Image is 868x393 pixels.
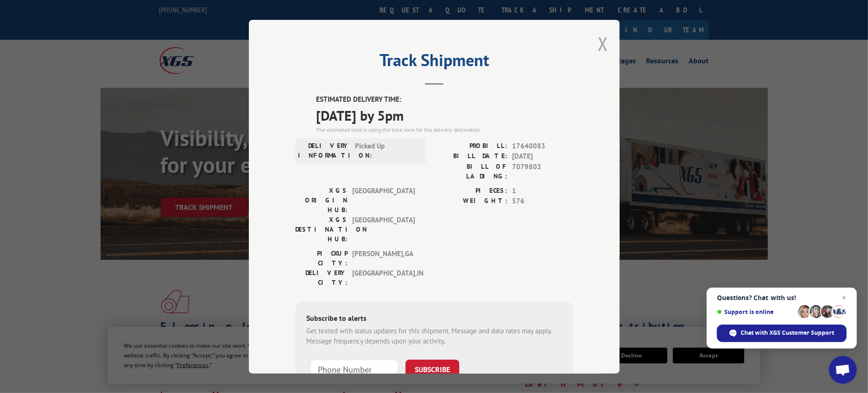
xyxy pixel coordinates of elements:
[295,248,348,268] label: PICKUP CITY:
[295,215,348,244] label: XGS DESTINATION HUB:
[434,141,507,151] label: PROBILL:
[434,151,507,162] label: BILL DATE:
[352,215,415,244] span: [GEOGRAPHIC_DATA]
[352,268,415,287] span: [GEOGRAPHIC_DATA] , IN
[405,359,459,379] button: SUBSCRIBE
[355,141,418,160] span: Picked Up
[352,185,415,215] span: [GEOGRAPHIC_DATA]
[352,248,415,268] span: [PERSON_NAME] , GA
[434,196,507,207] label: WEIGHT:
[316,125,573,134] div: The estimated time is using the time zone for the delivery destination.
[295,185,348,215] label: XGS ORIGIN HUB:
[434,161,507,181] label: BILL OF LADING:
[741,329,835,337] span: Chat with XGS Customer Support
[298,141,350,160] label: DELIVERY INFORMATION:
[512,161,573,181] span: 7079803
[295,268,348,287] label: DELIVERY CITY:
[717,325,847,342] div: Chat with XGS Customer Support
[295,54,573,71] h2: Track Shipment
[717,294,847,301] span: Questions? Chat with us!
[512,141,573,151] span: 17640083
[310,359,398,379] input: Phone Number
[839,292,850,303] span: Close chat
[316,94,573,105] label: ESTIMATED DELIVERY TIME:
[434,185,507,196] label: PIECES:
[829,356,857,384] div: Open chat
[598,31,608,56] button: Close modal
[717,308,795,315] span: Support is online
[306,325,562,346] div: Get texted with status updates for this shipment. Message and data rates may apply. Message frequ...
[306,312,562,325] div: Subscribe to alerts
[316,104,573,125] span: [DATE] by 5pm
[512,151,573,162] span: [DATE]
[512,196,573,207] span: 576
[512,185,573,196] span: 1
